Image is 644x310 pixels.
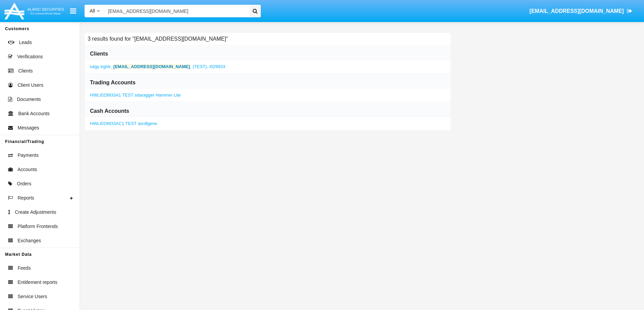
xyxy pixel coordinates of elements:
[18,279,57,286] span: Entitlement reports
[15,209,56,216] span: Create Adjustments
[18,194,34,202] span: Reports
[18,110,50,117] span: Bank Accounts
[17,96,41,103] span: Documents
[18,82,43,89] span: Client Users
[85,7,105,15] a: All
[105,5,247,17] input: Search
[113,64,191,69] span: ,
[90,92,181,98] a: HWLI029933A1 TEST sdaragger Hammer Lite
[18,67,33,75] span: Clients
[18,152,39,159] span: Payments
[526,2,636,21] a: [EMAIL_ADDRESS][DOMAIN_NAME]
[85,33,231,45] h6: 3 results found for "[EMAIL_ADDRESS][DOMAIN_NAME]"
[18,265,31,272] span: Feeds
[18,237,41,244] span: Exchanges
[192,64,208,69] span: (TEST),
[90,107,129,115] h6: Cash Accounts
[90,121,157,126] a: HWLI029933AC1 TEST asrdfgerw
[18,166,37,173] span: Accounts
[529,8,624,14] span: [EMAIL_ADDRESS][DOMAIN_NAME]
[17,180,31,187] span: Orders
[19,39,32,46] span: Leads
[90,50,108,58] h6: Clients
[18,293,47,300] span: Service Users
[90,8,95,14] span: All
[17,53,43,60] span: Verifications
[90,64,111,69] span: iutgy trghtr
[90,64,225,69] a: ,
[90,79,136,86] h6: Trading Accounts
[209,64,225,69] span: I029933
[18,124,39,131] span: Messages
[18,223,58,230] span: Platform Frontends
[113,64,190,69] b: [EMAIL_ADDRESS][DOMAIN_NAME]
[3,1,65,21] img: Logo image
